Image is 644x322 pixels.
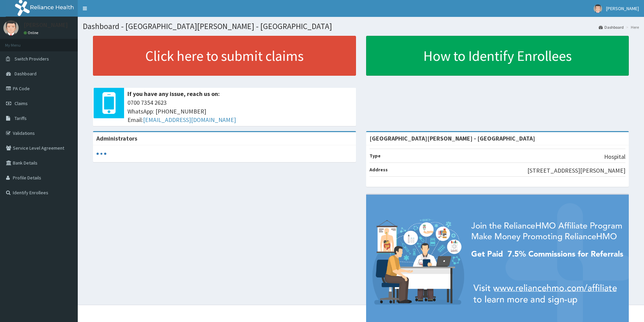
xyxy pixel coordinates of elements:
[15,115,27,121] span: Tariffs
[24,22,68,28] p: [PERSON_NAME]
[594,4,602,13] img: User Image
[15,100,28,106] span: Claims
[606,5,639,11] span: [PERSON_NAME]
[527,166,625,175] p: [STREET_ADDRESS][PERSON_NAME]
[15,71,37,77] span: Dashboard
[93,36,356,76] a: Click here to submit claims
[624,24,639,30] li: Here
[24,30,40,35] a: Online
[96,134,137,142] b: Administrators
[369,153,381,159] b: Type
[96,149,106,159] svg: audio-loading
[369,134,535,142] strong: [GEOGRAPHIC_DATA][PERSON_NAME] - [GEOGRAPHIC_DATA]
[127,90,220,98] b: If you have any issue, reach us on:
[604,152,625,161] p: Hospital
[127,98,353,124] span: 0700 7354 2623 WhatsApp: [PHONE_NUMBER] Email:
[15,56,49,62] span: Switch Providers
[366,36,629,76] a: How to Identify Enrollees
[369,167,388,173] b: Address
[3,20,19,35] img: User Image
[599,24,624,30] a: Dashboard
[83,22,639,31] h1: Dashboard - [GEOGRAPHIC_DATA][PERSON_NAME] - [GEOGRAPHIC_DATA]
[143,116,236,124] a: [EMAIL_ADDRESS][DOMAIN_NAME]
